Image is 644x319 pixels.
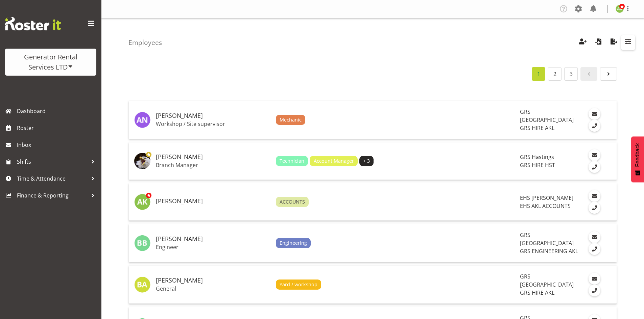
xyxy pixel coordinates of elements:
[520,124,554,132] span: GRS HIRE AKL
[520,289,554,296] span: GRS HIRE AKL
[280,116,302,124] span: Mechanic
[520,153,554,161] span: GRS Hastings
[631,136,644,182] button: Feedback - Show survey
[520,202,571,210] span: EHS AKL ACCOUNTS
[548,67,562,81] a: Page 2.
[580,67,597,81] a: Page 0.
[280,281,317,288] span: Yard / workshop
[621,35,635,50] button: Filter Employees
[589,243,600,255] a: Call Employee
[520,273,574,288] span: GRS [GEOGRAPHIC_DATA]
[576,35,590,50] button: Create Employees
[17,157,88,167] span: Shifts
[5,17,61,30] img: Rosterit website logo
[635,143,641,167] span: Feedback
[17,174,88,184] span: Time & Attendance
[589,120,600,132] a: Call Employee
[17,140,98,150] span: Inbox
[134,235,150,251] img: ben-bennington151.jpg
[134,276,150,293] img: brandon-adonis9902.jpg
[12,52,90,72] div: Generator Rental Services LTD
[589,108,600,120] a: Email Employee
[589,231,600,243] a: Email Employee
[607,35,621,50] button: Export Employees
[363,157,370,165] span: + 3
[280,239,307,247] span: Engineering
[156,236,270,242] h5: [PERSON_NAME]
[156,198,270,205] h5: [PERSON_NAME]
[156,162,270,168] p: Branch Manager
[520,194,573,202] span: EHS [PERSON_NAME]
[280,198,305,206] span: ACCOUNTS
[589,273,600,285] a: Email Employee
[156,112,270,119] h5: [PERSON_NAME]
[156,244,270,250] p: Engineer
[17,123,98,133] span: Roster
[134,112,150,128] img: aaron-naish5730.jpg
[17,190,88,201] span: Finance & Reporting
[591,35,605,50] button: Import Employees
[589,149,600,161] a: Email Employee
[314,157,354,165] span: Account Manager
[280,157,304,165] span: Technician
[589,161,600,173] a: Call Employee
[520,247,578,255] span: GRS ENGINEERING AKL
[520,108,574,124] span: GRS [GEOGRAPHIC_DATA]
[564,67,578,81] a: Page 3.
[616,5,624,13] img: angela-kerrigan9606.jpg
[589,285,600,296] a: Call Employee
[128,39,162,46] h4: Employees
[134,194,150,210] img: angela-kerrigan9606.jpg
[589,190,600,202] a: Email Employee
[156,285,270,292] p: General
[156,154,270,160] h5: [PERSON_NAME]
[156,121,270,127] p: Workshop / Site supervisor
[17,106,98,116] span: Dashboard
[589,202,600,214] a: Call Employee
[520,231,574,247] span: GRS [GEOGRAPHIC_DATA]
[520,161,555,169] span: GRS HIRE HST
[600,67,617,81] a: Page 2.
[156,277,270,284] h5: [PERSON_NAME]
[134,153,150,169] img: andrew-crenfeldtab2e0c3de70d43fd7286f7b271d34304.png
